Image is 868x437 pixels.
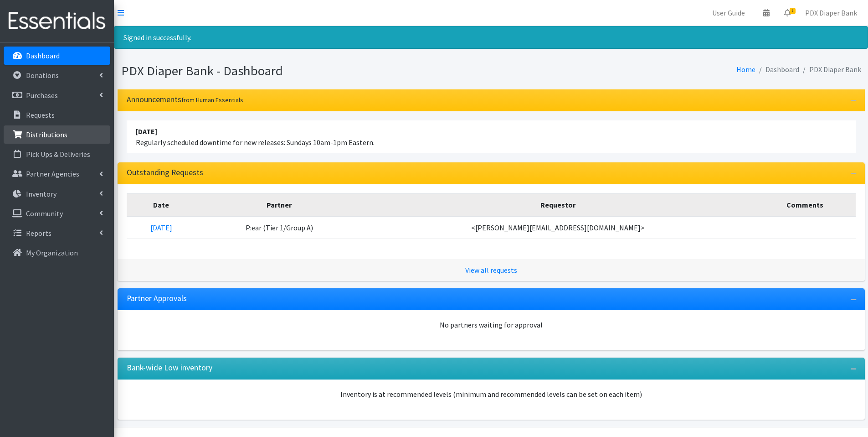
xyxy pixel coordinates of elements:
a: Reports [4,224,110,242]
p: Reports [26,229,51,238]
img: HumanEssentials [4,6,110,36]
li: Regularly scheduled downtime for new releases: Sundays 10am-1pm Eastern. [127,120,856,153]
a: Inventory [4,185,110,203]
p: Pick Ups & Deliveries [26,150,90,159]
strong: [DATE] [136,127,157,136]
span: 1 [790,8,796,14]
th: Partner [196,193,362,216]
h3: Bank-wide Low inventory [127,363,212,373]
h3: Outstanding Requests [127,168,203,177]
li: PDX Diaper Bank [799,63,861,76]
div: No partners waiting for approval [127,319,856,330]
p: Inventory is at recommended levels (minimum and recommended levels can be set on each item) [127,389,856,400]
p: Requests [26,110,55,120]
a: 1 [777,4,798,22]
a: Partner Agencies [4,165,110,183]
a: Requests [4,106,110,124]
li: Dashboard [755,63,799,76]
a: [DATE] [150,223,172,232]
a: Home [736,65,755,74]
a: Distributions [4,125,110,144]
a: Pick Ups & Deliveries [4,145,110,163]
p: Donations [26,71,59,80]
a: PDX Diaper Bank [798,4,864,22]
div: Signed in successfully. [114,26,868,49]
td: <[PERSON_NAME][EMAIL_ADDRESS][DOMAIN_NAME]> [362,216,754,239]
p: Community [26,209,63,218]
a: My Organization [4,244,110,262]
a: Dashboard [4,47,110,65]
p: Distributions [26,130,67,139]
th: Comments [754,193,856,216]
a: Purchases [4,86,110,104]
th: Date [127,193,196,216]
a: User Guide [705,4,752,22]
h1: PDX Diaper Bank - Dashboard [121,63,488,79]
a: Donations [4,66,110,84]
h3: Partner Approvals [127,294,187,303]
p: Partner Agencies [26,169,79,178]
td: P:ear (Tier 1/Group A) [196,216,362,239]
p: Dashboard [26,51,60,60]
small: from Human Essentials [181,96,243,104]
p: My Organization [26,248,78,257]
h3: Announcements [127,95,243,104]
a: View all requests [465,265,517,275]
a: Community [4,204,110,223]
p: Purchases [26,91,58,100]
p: Inventory [26,189,56,198]
th: Requestor [362,193,754,216]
